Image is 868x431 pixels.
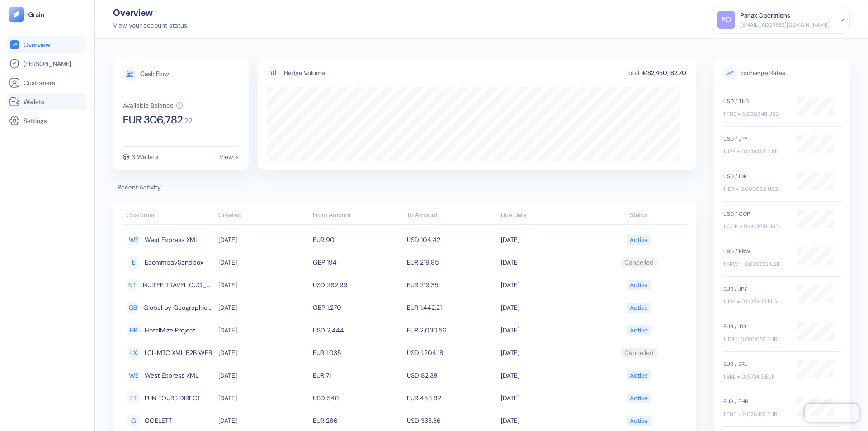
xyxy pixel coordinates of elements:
div: 1 IDR = 0.000062 USD [723,185,788,193]
div: Panax Operations [741,11,790,20]
span: Customers [24,78,55,87]
td: [DATE] [216,251,310,274]
a: Customers [9,77,85,88]
div: 3 Wallets [132,154,158,160]
div: Active [630,277,648,293]
th: Created [216,207,310,225]
th: From Amount [311,207,405,225]
div: FT [127,391,140,405]
div: WE [127,369,140,382]
td: [DATE] [216,228,310,251]
div: G [127,414,140,427]
td: USD 104.42 [405,228,499,251]
td: [DATE] [216,296,310,319]
td: [DATE] [216,319,310,341]
span: Global by Geographical tours [143,300,214,315]
td: [DATE] [216,341,310,364]
a: Settings [9,115,85,126]
td: USD 262.99 [311,274,405,296]
div: View your account status [113,21,187,30]
div: Active [630,322,648,338]
div: Active [630,232,648,247]
span: [PERSON_NAME] [24,59,71,68]
div: 1 THB = 0.026401 EUR [723,410,788,418]
div: Hedge Volume [284,68,325,78]
td: [DATE] [499,341,593,364]
div: Available Balance [123,102,174,109]
span: West Express XML [145,368,198,383]
span: Settings [24,116,47,125]
td: EUR 219.35 [405,274,499,296]
img: logo-tablet-V2.svg [9,7,24,22]
td: USD 2,444 [311,319,405,341]
a: [PERSON_NAME] [9,58,85,69]
div: EUR / IDR [723,322,788,331]
td: [DATE] [499,364,593,387]
div: Overview [113,8,187,17]
div: HP [127,323,140,337]
div: USD / KRW [723,247,788,256]
div: USD / IDR [723,172,788,180]
span: Wallets [24,97,44,106]
td: GBP 1,270 [311,296,405,319]
td: [DATE] [499,251,593,274]
iframe: Chatra live chat [805,404,859,422]
td: EUR 71 [311,364,405,387]
td: GBP 194 [311,251,405,274]
td: EUR 90 [311,228,405,251]
div: Cancelled [624,255,654,270]
span: FUN TOURS DIRECT [145,390,201,406]
div: €82,450,182.70 [642,70,687,76]
a: Wallets [9,96,85,107]
div: Cash Flow [140,71,169,77]
div: Active [630,368,648,383]
span: NUITEE TRAVEL CUG_NEW JUNIPER [143,277,214,293]
td: EUR 1,035 [311,341,405,364]
span: Overview [24,40,50,49]
span: EUR 306,782 [123,114,183,125]
a: Overview [9,39,85,50]
td: EUR 458.82 [405,387,499,409]
td: [DATE] [499,387,593,409]
div: GB [127,301,139,314]
div: 1 BRL = 0.157365 EUR [723,373,788,381]
span: Exchange Rates [723,66,841,80]
span: EcommpaySandbox [145,255,203,270]
div: 1 THB = 0.030948 USD [723,110,788,118]
td: EUR 219.85 [405,251,499,274]
div: EUR / THB [723,398,788,406]
td: [DATE] [216,364,310,387]
div: 1 COP = 0.000251 USD [723,223,788,231]
td: [DATE] [499,228,593,251]
td: [DATE] [216,387,310,409]
button: Available Balance [123,102,183,109]
td: [DATE] [499,296,593,319]
td: EUR 1,442.21 [405,296,499,319]
div: Active [630,390,648,406]
div: Status [595,210,683,220]
span: Recent Activity [113,183,696,192]
th: To Amount [405,207,499,225]
img: logo [28,11,45,18]
th: Due Date [499,207,593,225]
div: Cancelled [624,345,654,360]
span: . 22 [183,118,193,125]
div: USD / THB [723,97,788,105]
th: Customer [122,207,216,225]
td: USD 82.38 [405,364,499,387]
td: [DATE] [499,274,593,296]
div: USD / COP [723,210,788,218]
td: USD 1,204.18 [405,341,499,364]
div: [EMAIL_ADDRESS][DOMAIN_NAME] [741,21,830,29]
td: EUR 2,030.56 [405,319,499,341]
span: HotelMize Project [145,322,195,338]
span: GOELETT [145,413,172,428]
div: View > [219,154,239,160]
span: West Express XML [145,232,198,247]
td: [DATE] [216,274,310,296]
div: NT [127,278,138,292]
div: EUR / JPY [723,285,788,293]
div: Total: [624,70,642,76]
div: 1 KRW = 0.000722 USD [723,260,788,268]
div: 1 JPY = 0.006805 USD [723,147,788,156]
